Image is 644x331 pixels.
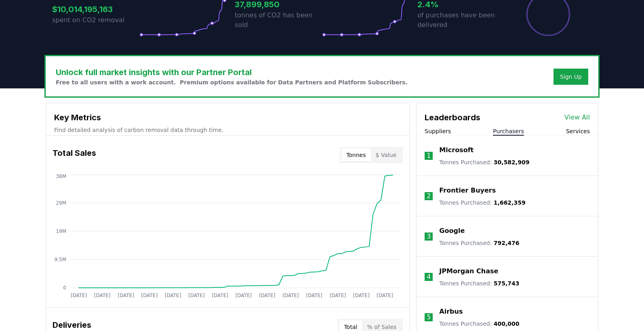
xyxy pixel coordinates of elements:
span: 792,476 [494,240,520,246]
tspan: [DATE] [282,293,299,298]
tspan: [DATE] [259,293,276,298]
p: of purchases have been delivered [417,10,505,30]
tspan: 38M [56,174,66,179]
p: Tonnes Purchased : [439,239,519,247]
p: tonnes of CO2 has been sold [235,10,322,30]
p: Find detailed analysis of carbon removal data through time. [54,126,401,134]
span: 400,000 [494,321,520,327]
tspan: [DATE] [236,293,252,298]
p: 5 [427,312,431,322]
tspan: [DATE] [377,293,393,298]
button: Purchasers [493,127,524,135]
span: 575,743 [494,280,520,287]
tspan: 0 [63,285,66,291]
button: Tonnes [341,149,370,161]
a: Sign Up [560,73,582,81]
a: Google [439,226,465,236]
tspan: 29M [56,200,66,206]
tspan: [DATE] [188,293,205,298]
p: Tonnes Purchased : [439,279,519,287]
h3: Unlock full market insights with our Partner Portal [56,66,408,78]
tspan: [DATE] [306,293,322,298]
h3: $10,014,195,163 [52,3,139,15]
span: 1,662,359 [494,199,526,206]
tspan: [DATE] [330,293,346,298]
tspan: [DATE] [212,293,228,298]
button: Services [566,127,590,135]
span: 30,582,909 [494,159,530,165]
a: Frontier Buyers [439,186,496,195]
tspan: [DATE] [141,293,158,298]
p: 3 [427,232,431,241]
tspan: [DATE] [94,293,111,298]
p: Tonnes Purchased : [439,199,525,207]
a: JPMorgan Chase [439,266,498,276]
tspan: [DATE] [118,293,134,298]
a: View All [564,113,590,122]
p: 1 [427,151,431,161]
a: Airbus [439,307,463,316]
tspan: [DATE] [165,293,181,298]
button: Sign Up [554,69,588,85]
h3: Total Sales [53,147,96,163]
a: Microsoft [439,145,474,155]
tspan: [DATE] [71,293,87,298]
p: Tonnes Purchased : [439,320,519,328]
h3: Key Metrics [54,111,401,124]
p: Free to all users with a work account. Premium options available for Data Partners and Platform S... [56,78,408,86]
p: spent on CO2 removal [52,15,139,25]
tspan: [DATE] [353,293,370,298]
tspan: 19M [56,228,66,234]
tspan: 9.5M [55,257,66,262]
h3: Leaderboards [425,111,480,124]
button: Suppliers [425,127,451,135]
p: 4 [427,272,431,282]
button: $ Value [371,149,402,161]
p: Tonnes Purchased : [439,158,529,166]
p: 2 [427,191,431,201]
